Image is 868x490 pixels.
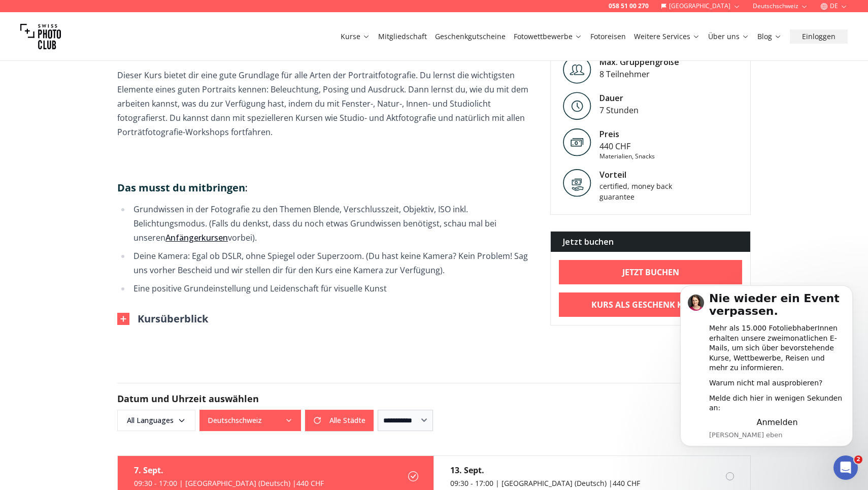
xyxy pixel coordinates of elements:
[117,313,129,325] img: Outline Close
[337,29,374,44] button: Kurse
[117,68,534,139] p: Dieser Kurs bietet dir eine gute Grundlage für alle Arten der Portraitfotografie. Du lernst die w...
[630,29,704,44] button: Weitere Services
[117,181,245,194] strong: Das musst du mitbringen
[117,410,195,431] button: All Languages
[130,281,534,296] li: Eine positive Grundeinstellung und Leidenschaft für visuelle Kunst
[563,128,591,157] img: Preis
[117,180,534,196] h3: :
[634,31,700,42] a: Weitere Services
[790,29,848,44] button: Einloggen
[134,478,324,488] div: 09:30 - 17:00 | [GEOGRAPHIC_DATA] (Deutsch) | 440 CHF
[514,31,582,42] a: Fotowettbewerbe
[510,29,586,44] button: Fotowettbewerbe
[590,31,626,42] a: Fotoreisen
[599,128,655,141] div: Preis
[119,411,194,430] span: All Languages
[199,410,301,431] button: Deutschschweiz
[833,455,858,480] iframe: Intercom live chat
[591,299,710,311] b: Kurs als Geschenk kaufen
[599,181,686,203] div: certified, money back guarantee
[757,31,782,42] a: Blog
[599,105,639,117] div: 7 Stunden
[305,410,374,431] button: Alle Städte
[599,56,679,69] div: Max. Gruppengröße
[708,31,749,42] a: Über uns
[559,260,742,285] a: Jetzt buchen
[551,232,750,252] div: Jetzt buchen
[599,141,655,153] div: 440 CHF
[599,169,686,181] div: Vorteil
[563,92,591,120] img: Level
[130,249,534,277] li: Deine Kamera: Egal ob DSLR, ohne Spiegel oder Superzoom. (Du hast keine Kamera? Kein Problem! Sag...
[599,153,655,161] div: Materialien, Snacks
[374,29,431,44] button: Mitgliedschaft
[599,69,679,81] div: 8 Teilnehmer
[378,31,427,42] a: Mitgliedschaft
[563,56,591,84] img: Level
[599,92,639,105] div: Dauer
[20,16,61,57] img: Swiss photo club
[117,391,751,406] h2: Datum und Uhrzeit auswählen
[435,31,506,42] a: Geschenkgutscheine
[130,202,534,245] li: Grundwissen in der Fotografie zu den Themen Blende, Verschlusszeit, Objektiv, ISO inkl. Belichtun...
[341,31,370,42] a: Kurse
[117,312,208,326] button: Kursüberblick
[622,267,679,279] b: Jetzt buchen
[134,464,324,476] div: 7. Sept.
[559,293,742,317] a: Kurs als Geschenk kaufen
[431,29,510,44] button: Geschenkgutscheine
[165,232,228,243] a: Anfängerkursen
[609,2,649,10] a: 058 51 00 270
[854,455,862,464] span: 2
[450,464,640,476] div: 13. Sept.
[586,29,630,44] button: Fotoreisen
[563,169,591,198] img: Vorteil
[704,29,753,44] button: Über uns
[665,282,868,463] iframe: Intercom notifications Nachricht
[753,29,786,44] button: Blog
[450,478,640,488] div: 09:30 - 17:00 | [GEOGRAPHIC_DATA] (Deutsch) | 440 CHF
